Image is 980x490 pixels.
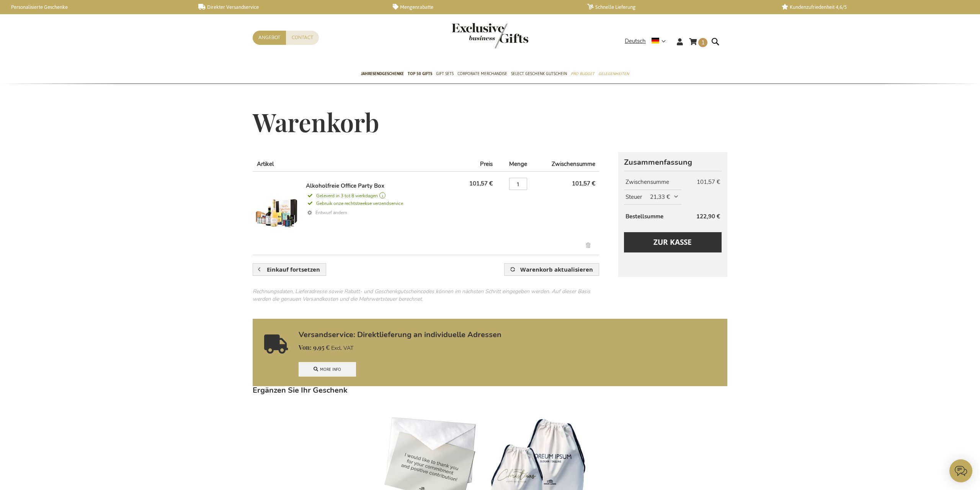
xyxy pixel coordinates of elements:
[306,192,452,199] a: Geleverd in 3 tot 8 werkdagen
[653,237,692,247] span: Zur Kasse
[552,160,595,168] span: Zwischensumme
[509,160,527,168] span: Menge
[701,39,705,46] span: 1
[4,4,186,10] a: Personalisierte Geschenke
[299,343,330,351] span: 9,95 €
[452,23,528,48] img: Exclusive Business gifts logo
[253,31,286,45] a: Angebot
[504,263,599,276] button: Warenkorb aktualisieren
[782,4,964,10] a: Kundenzufriedenheit 4,6/5
[469,180,493,187] span: 101,57 €
[253,288,599,303] div: Rechnungsdaten, Lieferadresse sowie Rabatt- und Geschenkgutscheincodes können im nächsten Schritt...
[572,180,595,187] span: 101,57 €
[949,459,972,482] iframe: belco-activator-frame
[520,265,593,274] span: Warenkorb aktualisieren
[306,182,384,190] a: Alkoholfreie Office Party Box
[625,37,671,46] div: Deutsch
[689,37,707,49] a: 1
[256,182,298,243] img: Alkoholfreie Office Party Box
[624,158,722,167] strong: Zusammenfassung
[299,331,720,339] a: Versandservice: Direktlieferung an individuelle Adressen
[598,70,629,78] span: Gelegenheiten
[650,193,680,201] span: 21,33 €
[696,213,720,220] span: 122,90 €
[256,182,306,246] a: Alkoholfreie Office Party Box
[253,105,379,138] span: Warenkorb
[436,70,454,78] span: Gift Sets
[198,4,381,10] a: Direkter Versandservice
[361,70,404,78] span: Jahresendgeschenke
[457,70,507,78] span: Corporate Merchandise
[571,70,595,78] span: Pro Budget
[306,199,403,207] a: Gebruik onze rechtstreekse verzendservice
[587,4,769,10] a: Schnelle Lieferung
[306,200,403,206] span: Gebruik onze rechtstreekse verzendservice
[257,160,274,168] span: Artikel
[452,23,490,48] a: store logo
[511,70,567,78] span: Select Geschenk Gutschein
[299,362,356,377] a: More info
[697,178,720,186] span: 101,57 €
[625,37,646,46] span: Deutsch
[393,4,575,10] a: Mengenrabatte
[253,263,326,276] a: Einkauf fortsetzen
[624,175,689,189] th: Zwischensumme
[331,344,353,352] span: Excl. VAT
[626,213,663,220] strong: Bestellsumme
[624,232,722,252] button: Zur Kasse
[480,160,493,168] span: Preis
[626,193,642,201] span: Steuer
[286,31,319,45] a: Contact
[267,265,320,274] span: Einkauf fortsetzen
[408,70,432,78] span: TOP 50 Gifts
[306,207,452,218] a: Entwurf ändern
